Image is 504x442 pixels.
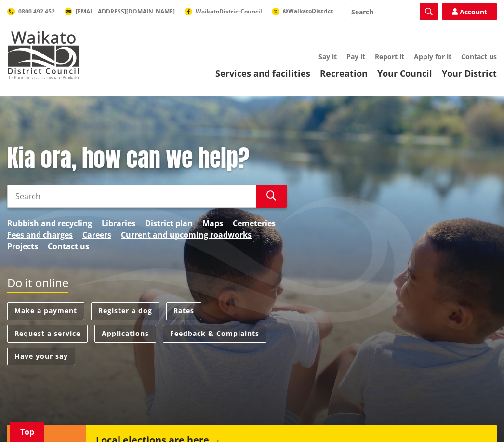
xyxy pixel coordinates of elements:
[375,52,404,61] a: Report it
[48,241,89,252] a: Contact us
[82,229,111,241] a: Careers
[7,325,88,343] a: Request a service
[166,302,201,320] a: Rates
[102,217,135,229] a: Libraries
[7,302,84,320] a: Make a payment
[320,67,368,79] a: Recreation
[7,229,73,241] a: Fees and charges
[76,7,175,15] span: [EMAIL_ADDRESS][DOMAIN_NAME]
[215,67,310,79] a: Services and facilities
[346,52,365,61] a: Pay it
[318,52,337,61] a: Say it
[7,31,80,79] img: Waikato District Council - Te Kaunihera aa Takiwaa o Waikato
[272,7,333,15] a: @WaikatoDistrict
[442,3,497,20] a: Account
[65,7,175,15] a: [EMAIL_ADDRESS][DOMAIN_NAME]
[283,7,333,15] span: @WaikatoDistrict
[18,7,55,15] span: 0800 492 452
[7,241,38,252] a: Projects
[414,52,451,61] a: Apply for it
[7,348,75,365] a: Have your say
[202,217,223,229] a: Maps
[7,145,287,173] h1: Kia ora, how can we help?
[7,276,68,293] h2: Do it online
[196,7,262,15] span: WaikatoDistrictCouncil
[91,302,159,320] a: Register a dog
[442,67,497,79] a: Your District
[461,52,497,61] a: Contact us
[7,185,256,208] input: Search input
[121,229,252,241] a: Current and upcoming roadworks
[7,7,55,15] a: 0800 492 452
[145,217,193,229] a: District plan
[94,325,156,343] a: Applications
[233,217,276,229] a: Cemeteries
[345,3,438,20] input: Search input
[185,7,262,15] a: WaikatoDistrictCouncil
[377,67,432,79] a: Your Council
[10,422,44,442] a: Top
[163,325,266,343] a: Feedback & Complaints
[7,217,92,229] a: Rubbish and recycling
